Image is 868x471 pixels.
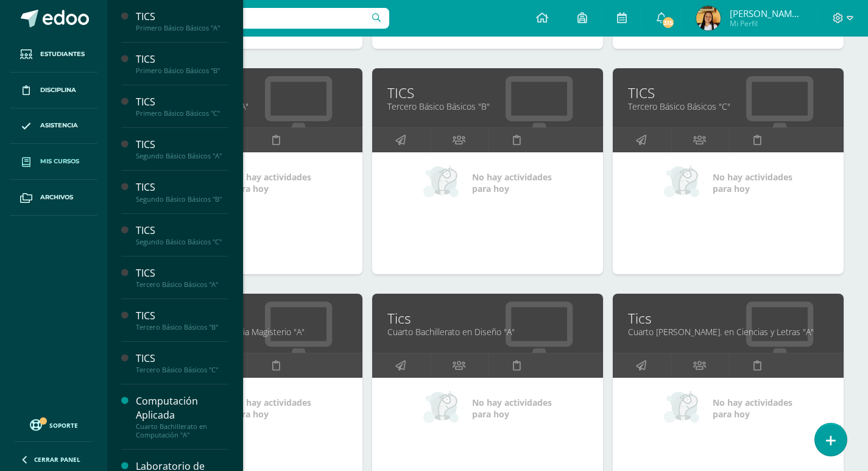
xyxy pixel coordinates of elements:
div: TICS [136,10,228,24]
a: TICSPrimero Básico Básicos "B" [136,52,228,75]
span: No hay actividades para hoy [713,397,792,420]
a: TICSSegundo Básico Básicos "B" [136,180,228,203]
a: TICS [147,309,347,328]
div: Primero Básico Básicos "B" [136,66,228,75]
span: Asistencia [40,121,78,130]
span: No hay actividades para hoy [713,171,792,194]
span: No hay actividades para hoy [472,397,552,420]
a: TICSSegundo Básico Básicos "A" [136,138,228,160]
span: No hay actividades para hoy [472,171,552,194]
span: Cerrar panel [34,455,80,464]
a: TICS [387,83,588,102]
div: Tercero Básico Básicos "C" [136,366,228,374]
a: Estudiantes [10,37,97,73]
a: TICSTercero Básico Básicos "C" [136,352,228,374]
div: TICS [136,52,228,66]
a: Cuarto Bachillerato en Diseño "A" [387,326,588,338]
a: Tercero Básico Básicos "C" [628,101,828,112]
span: Mis cursos [40,157,79,166]
div: TICS [136,224,228,238]
img: c517f0cd6759b2ea1094bfa833b65fc4.png [696,6,721,30]
div: Segundo Básico Básicos "A" [136,152,228,160]
div: Computación Aplicada [136,394,228,422]
a: Tercero Básico Básicos "B" [387,101,588,112]
span: [PERSON_NAME][US_STATE] [730,7,803,19]
div: TICS [136,352,228,366]
a: Asistencia [10,108,97,144]
span: Soporte [49,421,78,430]
div: Primero Básico Básicos "C" [136,109,228,118]
span: No hay actividades para hoy [231,397,311,420]
a: 4to. Magisterio Preprimaria Magisterio "A" [147,326,347,338]
a: TICS [147,83,347,102]
div: TICS [136,309,228,323]
span: Mi Perfil [730,18,803,29]
div: TICS [136,266,228,280]
input: Busca un usuario... [115,8,389,29]
span: 315 [662,16,675,29]
div: Primero Básico Básicos "A" [136,24,228,32]
div: Cuarto Bachillerato en Computación "A" [136,422,228,439]
div: TICS [136,138,228,152]
a: Tercero Básico Básicos "A" [147,101,347,112]
div: Tercero Básico Básicos "A" [136,280,228,289]
a: TICS [628,83,828,102]
div: TICS [136,95,228,109]
span: No hay actividades para hoy [231,171,311,194]
div: Segundo Básico Básicos "B" [136,195,228,204]
div: Segundo Básico Básicos "C" [136,238,228,246]
a: Tics [387,309,588,328]
a: Soporte [15,416,93,433]
img: no_activities_small.png [423,390,464,427]
a: TICSPrimero Básico Básicos "C" [136,95,228,118]
span: Archivos [40,193,73,202]
img: no_activities_small.png [423,165,464,201]
div: Tercero Básico Básicos "B" [136,323,228,331]
a: TICSSegundo Básico Básicos "C" [136,224,228,246]
img: no_activities_small.png [664,390,704,427]
a: TICSPrimero Básico Básicos "A" [136,10,228,32]
a: Cuarto [PERSON_NAME]. en Ciencias y Letras "A" [628,326,828,338]
a: Archivos [10,180,97,216]
img: no_activities_small.png [664,165,704,201]
span: Disciplina [40,85,76,95]
a: Mis cursos [10,144,97,180]
span: Estudiantes [40,49,85,59]
a: TICSTercero Básico Básicos "A" [136,266,228,289]
a: TICSTercero Básico Básicos "B" [136,309,228,331]
div: TICS [136,180,228,194]
a: Tics [628,309,828,328]
a: Computación AplicadaCuarto Bachillerato en Computación "A" [136,394,228,439]
a: Disciplina [10,73,97,108]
